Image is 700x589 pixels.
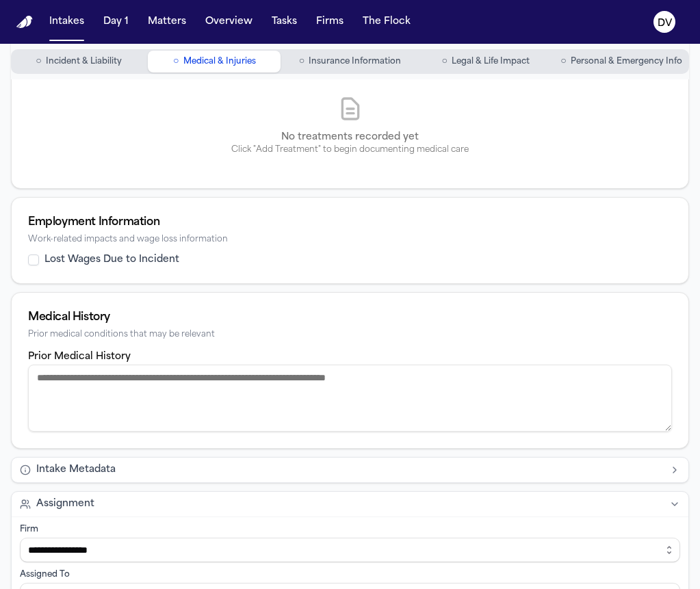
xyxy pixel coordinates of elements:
[36,497,94,511] span: Assignment
[142,10,192,34] button: Matters
[46,56,122,67] span: Incident & Liability
[283,51,416,73] button: Go to Insurance Information
[16,16,33,29] a: Home
[28,352,131,362] label: Prior Medical History
[441,55,447,68] span: ○
[311,10,349,34] button: Firms
[266,10,302,34] button: Tasks
[571,56,682,67] span: Personal & Emergency Info
[28,214,672,231] div: Employment Information
[419,51,552,73] button: Go to Legal & Life Impact
[357,10,416,34] button: The Flock
[44,253,179,267] label: Lost Wages Due to Incident
[44,10,90,34] button: Intakes
[560,55,566,68] span: ○
[36,55,41,68] span: ○
[452,56,530,67] span: Legal & Life Impact
[309,56,401,67] span: Insurance Information
[36,463,116,477] span: Intake Metadata
[20,569,680,580] div: Assigned To
[20,538,680,562] input: Select firm
[12,51,145,73] button: Go to Incident & Liability
[12,458,688,482] button: Intake Metadata
[16,16,33,29] img: Finch Logo
[20,524,680,535] div: Firm
[28,330,672,340] div: Prior medical conditions that may be relevant
[28,235,672,245] div: Work-related impacts and wage loss information
[299,55,304,68] span: ○
[148,51,281,73] button: Go to Medical & Injuries
[28,365,672,432] textarea: Prior medical history
[28,144,672,155] p: Click "Add Treatment" to begin documenting medical care
[200,10,258,34] button: Overview
[555,51,688,73] button: Go to Personal & Emergency Info
[28,309,672,326] div: Medical History
[173,55,179,68] span: ○
[12,492,688,516] button: Assignment
[183,56,256,67] span: Medical & Injuries
[28,131,672,144] p: No treatments recorded yet
[98,10,134,34] button: Day 1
